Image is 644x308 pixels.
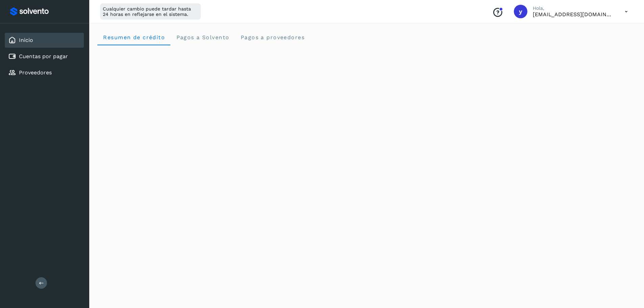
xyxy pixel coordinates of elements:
[5,33,84,48] div: Inicio
[19,37,33,43] a: Inicio
[533,5,614,11] p: Hola,
[5,65,84,80] div: Proveedores
[103,34,165,41] span: Resumen de crédito
[100,3,201,20] div: Cualquier cambio puede tardar hasta 24 horas en reflejarse en el sistema.
[176,34,229,41] span: Pagos a Solvento
[19,69,52,76] a: Proveedores
[533,11,614,18] p: ycordova@rad-logistics.com
[5,49,84,64] div: Cuentas por pagar
[19,53,68,60] a: Cuentas por pagar
[240,34,305,41] span: Pagos a proveedores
